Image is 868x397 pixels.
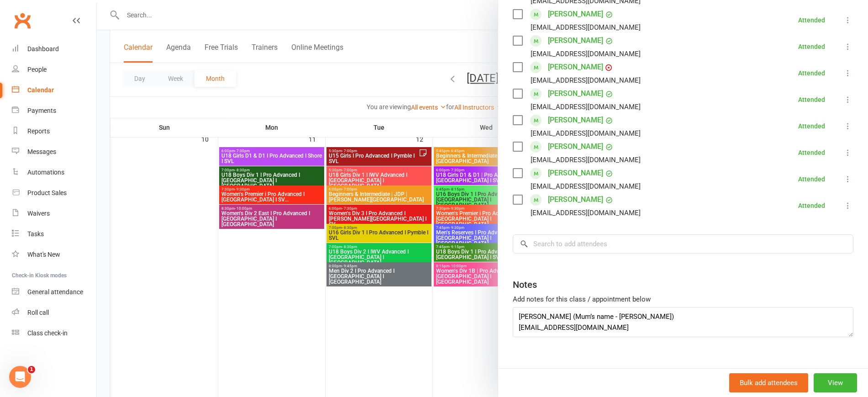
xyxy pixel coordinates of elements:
[12,101,96,121] a: Payments
[531,127,641,139] div: [EMAIL_ADDRESS][DOMAIN_NAME]
[531,207,641,219] div: [EMAIL_ADDRESS][DOMAIN_NAME]
[12,39,96,59] a: Dashboard
[548,113,603,127] a: [PERSON_NAME]
[798,202,825,209] div: Attended
[12,80,96,101] a: Calendar
[798,96,825,103] div: Attended
[12,282,96,302] a: General attendance kiosk mode
[798,70,825,76] div: Attended
[798,43,825,50] div: Attended
[531,21,641,33] div: [EMAIL_ADDRESS][DOMAIN_NAME]
[531,180,641,192] div: [EMAIL_ADDRESS][DOMAIN_NAME]
[798,123,825,129] div: Attended
[798,149,825,156] div: Attended
[531,74,641,86] div: [EMAIL_ADDRESS][DOMAIN_NAME]
[513,294,853,305] div: Add notes for this class / appointment below
[27,86,54,94] div: Calendar
[27,148,56,155] div: Messages
[27,127,50,135] div: Reports
[548,86,603,101] a: [PERSON_NAME]
[27,230,44,238] div: Tasks
[12,244,96,265] a: What's New
[27,45,59,53] div: Dashboard
[531,154,641,166] div: [EMAIL_ADDRESS][DOMAIN_NAME]
[27,251,60,258] div: What's New
[12,224,96,244] a: Tasks
[12,183,96,203] a: Product Sales
[548,166,603,180] a: [PERSON_NAME]
[513,234,853,254] input: Search to add attendees
[12,323,96,344] a: Class kiosk mode
[11,9,34,32] a: Clubworx
[9,366,31,388] iframe: Intercom live chat
[27,66,47,73] div: People
[27,288,83,296] div: General attendance
[12,59,96,80] a: People
[548,60,603,74] a: [PERSON_NAME]
[12,162,96,183] a: Automations
[548,139,603,154] a: [PERSON_NAME]
[729,373,808,392] button: Bulk add attendees
[28,366,35,373] span: 1
[27,189,67,196] div: Product Sales
[12,121,96,142] a: Reports
[12,302,96,323] a: Roll call
[12,142,96,162] a: Messages
[548,192,603,207] a: [PERSON_NAME]
[798,176,825,182] div: Attended
[12,203,96,224] a: Waivers
[531,48,641,60] div: [EMAIL_ADDRESS][DOMAIN_NAME]
[27,309,49,316] div: Roll call
[27,210,50,217] div: Waivers
[27,107,56,114] div: Payments
[531,101,641,113] div: [EMAIL_ADDRESS][DOMAIN_NAME]
[27,329,68,337] div: Class check-in
[548,33,603,48] a: [PERSON_NAME]
[548,7,603,21] a: [PERSON_NAME]
[27,169,64,176] div: Automations
[798,17,825,23] div: Attended
[513,278,537,291] div: Notes
[814,373,857,392] button: View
